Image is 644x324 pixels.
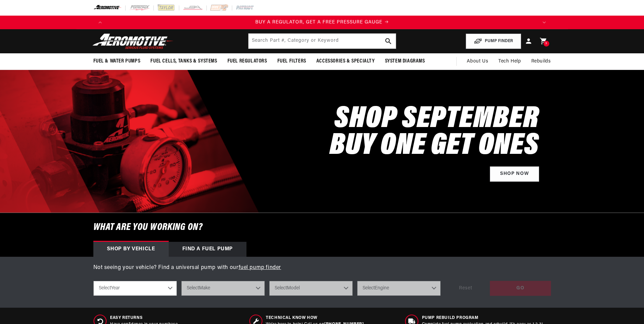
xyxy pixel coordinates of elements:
[91,33,176,49] img: Aeromotive
[422,315,543,321] span: Pump Rebuild program
[239,265,281,270] a: fuel pump finder
[249,34,396,49] input: Search by Part Number, Category or Keyword
[266,315,364,321] span: Technical Know How
[380,53,430,69] summary: System Diagrams
[88,53,146,69] summary: Fuel & Water Pumps
[526,53,556,70] summary: Rebuilds
[272,53,311,69] summary: Fuel Filters
[93,281,177,296] select: Year
[277,58,306,65] span: Fuel Filters
[357,281,441,296] select: Engine
[493,53,526,70] summary: Tech Help
[531,58,551,65] span: Rebuilds
[107,19,537,26] div: Announcement
[269,281,353,296] select: Model
[498,58,521,65] span: Tech Help
[110,315,179,321] span: Easy Returns
[150,58,217,65] span: Fuel Cells, Tanks & Systems
[537,16,551,29] button: Translation missing: en.sections.announcements.next_announcement
[545,41,547,47] span: 3
[169,242,247,257] div: Find a Fuel Pump
[462,53,493,70] a: About Us
[76,16,568,29] slideshow-component: Translation missing: en.sections.announcements.announcement_bar
[93,264,551,272] p: Not seeing your vehicle? Find a universal pump with our
[93,242,169,257] div: Shop by vehicle
[181,281,265,296] select: Make
[222,53,272,69] summary: Fuel Regulators
[385,58,425,65] span: System Diagrams
[107,19,537,26] a: BUY A REGULATOR, GET A FREE PRESSURE GAUGE
[316,58,375,65] span: Accessories & Specialty
[330,106,539,160] h2: SHOP SEPTEMBER BUY ONE GET ONES
[76,213,568,242] h6: What are you working on?
[381,34,396,49] button: search button
[490,166,539,182] a: Shop Now
[255,20,382,25] span: BUY A REGULATOR, GET A FREE PRESSURE GAUGE
[93,16,107,29] button: Translation missing: en.sections.announcements.previous_announcement
[311,53,380,69] summary: Accessories & Specialty
[107,19,537,26] div: 1 of 4
[467,59,488,64] span: About Us
[145,53,222,69] summary: Fuel Cells, Tanks & Systems
[93,58,141,65] span: Fuel & Water Pumps
[466,34,521,49] button: PUMP FINDER
[227,58,267,65] span: Fuel Regulators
